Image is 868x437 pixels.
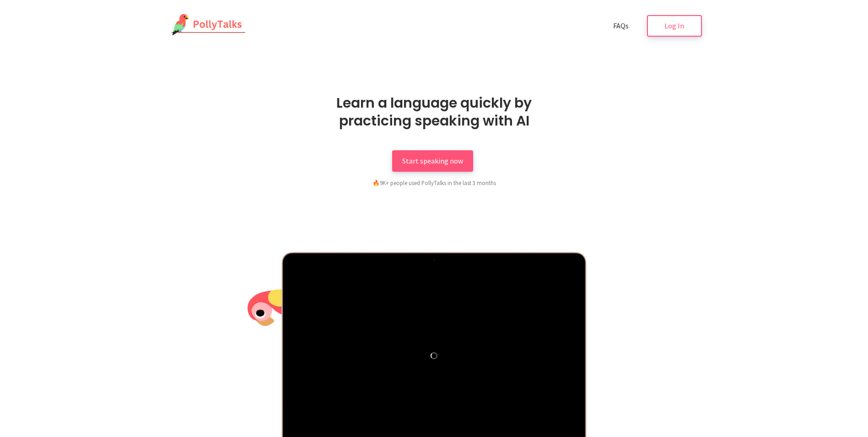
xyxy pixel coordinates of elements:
a: Start speaking now [392,150,473,172]
span: FAQs [613,21,629,30]
h1: Learn a language quickly by practicing speaking with AI [308,94,560,130]
span: Log In [664,21,684,30]
a: FAQs [603,15,639,37]
div: 9K+ people used PollyTalks in the last 3 months [324,178,544,187]
span: Start speaking now [402,156,463,165]
img: PollyTalks Logo [167,14,246,37]
span: fire [372,179,380,186]
a: Log In [647,15,702,37]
